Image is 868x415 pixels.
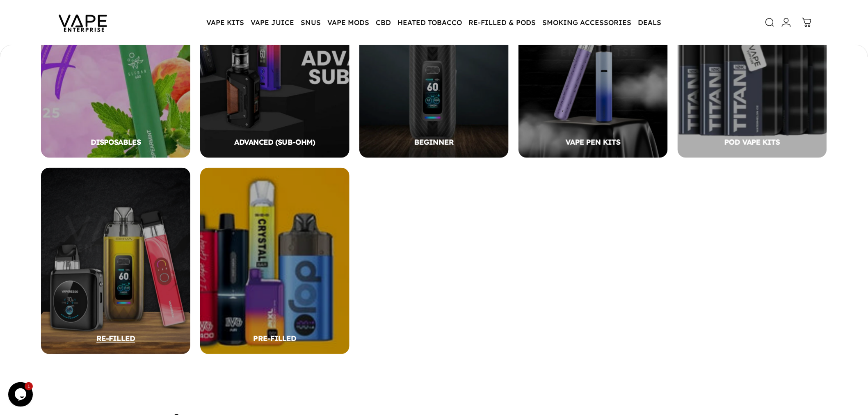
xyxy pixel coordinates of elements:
span: ADVANCED (SUB-OHM) [235,137,315,147]
summary: VAPE KITS [203,14,248,31]
nav: Primary [203,14,665,31]
summary: VAPE JUICE [248,14,298,31]
summary: HEATED TOBACCO [395,14,466,31]
span: PRE-FILLED [253,334,296,343]
a: 0 items [798,14,816,32]
a: DEALS [635,14,665,31]
a: RE-FILLED [41,168,190,354]
span: DISPOSABLES [91,137,141,147]
img: Vape Enterprise [46,3,120,42]
span: POD VAPE KITS [724,137,780,147]
summary: SNUS [298,14,324,31]
span: BEGINNER [414,137,454,147]
summary: VAPE MODS [324,14,373,31]
iframe: chat widget [8,382,34,407]
summary: CBD [373,14,395,31]
a: PRE-FILLED [200,168,349,354]
span: VAPE PEN KITS [566,137,620,147]
span: RE-FILLED [96,334,135,343]
summary: RE-FILLED & PODS [466,14,539,31]
summary: SMOKING ACCESSORIES [539,14,635,31]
